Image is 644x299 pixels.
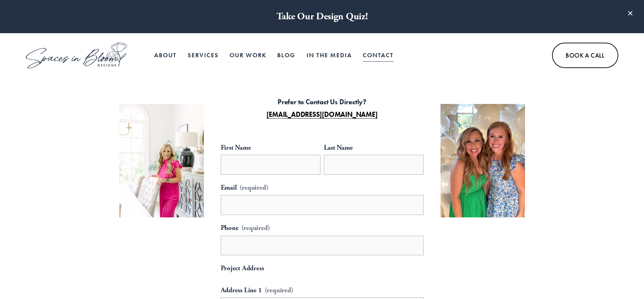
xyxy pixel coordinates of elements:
[277,49,295,62] a: Blog
[241,225,270,231] span: (required)
[221,284,424,297] div: Address Line 1
[324,142,424,155] div: Last Name
[188,49,219,62] a: Services
[265,287,293,294] span: (required)
[278,98,366,106] strong: Prefer to Contact Us Directly?
[363,49,393,62] a: Contact
[221,262,264,275] span: Project Address
[552,43,618,68] a: Book A Call
[266,110,377,119] a: [EMAIL_ADDRESS][DOMAIN_NAME]
[240,181,268,194] span: (required)
[221,222,239,234] span: Phone
[221,142,320,155] div: First Name
[230,49,266,62] a: Our Work
[221,181,237,194] span: Email
[307,49,352,62] a: In the Media
[154,49,176,62] a: About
